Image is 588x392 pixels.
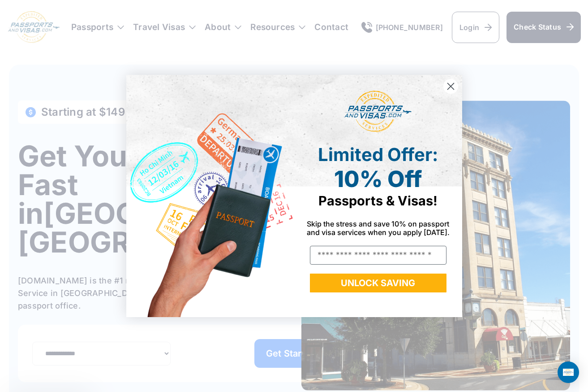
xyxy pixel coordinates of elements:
div: Open Intercom Messenger [558,362,579,383]
button: Close dialog [443,78,459,94]
button: UNLOCK SAVING [310,274,446,292]
span: Limited Offer: [318,144,438,166]
img: passports and visas [344,91,412,133]
img: de9cda0d-0715-46ca-9a25-073762a91ba7.png [126,75,294,317]
span: Skip the stress and save 10% on passport and visa services when you apply [DATE]. [307,219,450,237]
span: Passports & Visas! [318,193,438,209]
span: 10% Off [334,166,422,192]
